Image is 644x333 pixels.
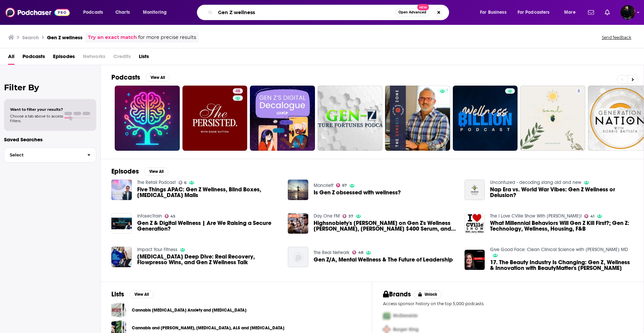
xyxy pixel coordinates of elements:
[132,324,284,332] a: Cannabis and [PERSON_NAME], [MEDICAL_DATA], ALS and [MEDICAL_DATA]
[475,7,515,18] button: open menu
[314,220,457,232] span: Highsnobiety's [PERSON_NAME] on Gen Z's Wellness [PERSON_NAME], [PERSON_NAME] $400 Serum, and the...
[137,187,280,198] span: Five Things APAC: Gen Z Wellness, Blind Boxes, [MEDICAL_DATA] Malls
[590,215,594,218] span: 41
[165,214,176,218] a: 45
[137,213,162,219] a: InfosecTrain
[490,187,633,198] a: Nap Era vs. World War Vibes: Gen Z Wellness or Delusion?
[585,7,597,18] a: Show notifications dropdown
[83,51,105,65] span: Networks
[575,88,583,94] a: 8
[111,290,154,298] a: ListsView All
[314,257,453,263] a: Gen Z/A, Mental Wellness & The Future of Leadership
[184,181,186,184] span: 6
[621,5,635,20] span: Logged in as davidajsavage
[518,8,550,17] span: For Podcasters
[146,74,170,82] button: View All
[111,73,140,82] h2: Podcasts
[111,247,132,267] img: Fascia Deep Dive: Real Recovery, Flowpresso Wins, and Gen Z Wellness Talk
[4,147,96,162] button: Select
[621,5,635,20] button: Show profile menu
[144,168,168,176] button: View All
[393,327,419,332] span: Burger King
[417,4,429,10] span: New
[490,247,628,252] a: Give Good Face: Clean Clinical Science with Dr. Anthony Rossi MD
[621,5,635,20] img: User Profile
[78,7,112,18] button: open menu
[5,6,70,19] img: Podchaser - Follow, Share and Rate Podcasts
[53,51,75,65] a: Episodes
[4,83,96,92] h2: Filter By
[383,301,633,306] p: Access sponsor history on the top 5,000 podcasts.
[129,290,154,298] button: View All
[182,86,248,151] a: 48
[288,213,308,234] a: Highsnobiety's Alex Pauly on Gen Z's Wellness Shift, Brad Pitt's $400 Serum, and the "Lipstick In...
[352,250,363,254] a: 48
[47,34,83,41] h3: Gen Z wellness
[115,8,130,17] span: Charts
[235,88,240,95] span: 48
[111,213,132,234] img: Gen Z & Digital Wellness | Are We Raising a Secure Generation?
[138,34,196,41] span: for more precise results
[358,251,363,254] span: 48
[111,167,168,176] a: EpisodesView All
[137,254,280,265] a: Fascia Deep Dive: Real Recovery, Flowpresso Wins, and Gen Z Wellness Talk
[395,8,429,16] button: Open AdvancedNew
[398,11,426,14] span: Open Advanced
[513,7,559,18] button: open menu
[143,8,167,17] span: Monitoring
[342,214,353,218] a: 37
[564,8,576,17] span: More
[314,190,401,195] a: Is Gen Z obsessed with wellness?
[215,7,395,18] input: Search podcasts, credits, & more...
[139,51,149,65] a: Lists
[111,302,126,318] a: Cannabis PTSD Anxiety and Depression
[137,180,176,185] a: The Retail Podcast
[465,180,485,200] img: Nap Era vs. World War Vibes: Gen Z Wellness or Delusion?
[137,254,280,265] span: [MEDICAL_DATA] Deep Dive: Real Recovery, Flowpresso Wins, and Gen Z Wellness Talk
[480,8,506,17] span: For Business
[490,259,633,271] span: 17. The Beauty Industry Is Changing: Gen Z, Wellness & Innovation with BeautyMatter's [PERSON_NAME]
[414,290,442,298] button: Unlock
[178,181,187,185] a: 6
[288,180,308,200] img: Is Gen Z obsessed with wellness?
[233,88,243,94] a: 48
[4,136,96,143] p: Saved Searches
[348,215,353,218] span: 37
[465,250,485,270] img: 17. The Beauty Industry Is Changing: Gen Z, Wellness & Innovation with BeautyMatter's Kelly Kovack
[8,51,14,65] a: All
[10,114,63,123] span: Choose a tab above to access filters.
[314,213,340,219] a: Day One FM
[111,167,139,176] h2: Episodes
[111,7,134,18] a: Charts
[137,247,177,252] a: Impact Your Fitness
[602,7,612,18] a: Show notifications dropdown
[380,309,393,323] img: First Pro Logo
[314,183,333,188] a: Moncrieff
[203,5,455,20] div: Search podcasts, credits, & more...
[314,250,350,255] a: The Real Network
[584,214,594,218] a: 41
[393,313,418,319] span: McDonalds
[111,290,124,298] h2: Lists
[170,215,175,218] span: 45
[22,51,45,65] span: Podcasts
[288,247,308,267] img: Gen Z/A, Mental Wellness & The Future of Leadership
[137,220,280,232] span: Gen Z & Digital Wellness | Are We Raising a Secure Generation?
[83,8,103,17] span: Podcasts
[342,184,347,187] span: 67
[113,51,131,65] span: Credits
[336,183,347,187] a: 67
[600,35,633,40] button: Send feedback
[578,88,580,95] span: 8
[111,180,132,200] img: Five Things APAC: Gen Z Wellness, Blind Boxes, Dopamine Malls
